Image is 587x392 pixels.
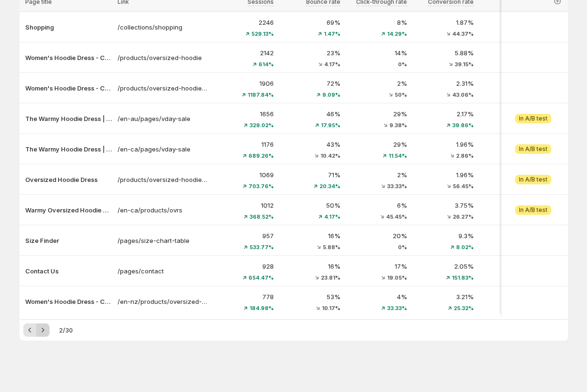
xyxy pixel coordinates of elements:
span: 25.32% [454,305,474,311]
span: 533.77% [249,244,274,250]
p: 23% [279,48,340,58]
p: 957 [213,231,274,241]
p: 69% [279,18,340,27]
p: 5.88% [413,48,474,58]
span: 529.13% [251,31,274,37]
a: /en-ca/products/ovrs [118,205,207,215]
span: 1.47% [324,31,340,37]
p: /pages/contact [118,266,207,276]
span: 39.15% [455,61,474,67]
span: 11.54% [388,153,407,159]
p: 2142 [213,48,274,58]
p: 6% [346,201,407,210]
button: Warmy Oversized Hoodie Dress – Ultra-Soft Fleece Sweatshirt Dress for Women (Plus Size S-3XL), Co... [25,205,112,215]
p: Size Finder [25,236,112,245]
nav: Pagination [23,323,50,337]
span: 33.33% [387,305,407,311]
p: 1.96% [413,140,474,149]
span: 4.17% [324,61,340,67]
p: 46% [279,109,340,119]
span: 19.05% [387,275,407,281]
p: 1931 [479,18,540,27]
span: 50% [395,92,407,98]
p: 2.17% [413,109,474,119]
span: In A/B test [519,145,547,153]
span: 1187.84% [248,92,274,98]
p: 631 [479,292,540,302]
span: 5.88% [323,244,340,250]
p: Shopping [25,22,112,32]
span: 329.02% [249,122,274,128]
p: 954 [479,140,540,149]
button: Women's Hoodie Dress - Casual Long Sleeve Pullover Sweatshirt Dress [25,297,112,306]
span: 23.81% [321,275,340,281]
p: 3.21% [413,292,474,302]
button: Oversized Hoodie Dress [25,175,112,184]
p: The Warmy Hoodie Dress | The Perfect Valentine’s Day Gift [25,144,112,154]
span: 689.26% [249,153,274,159]
button: Previous [23,323,37,337]
p: 1.96% [413,170,474,180]
p: 50% [279,201,340,210]
p: 1012 [213,201,274,210]
span: 56.45% [453,183,474,189]
p: 928 [213,261,274,271]
p: 1369 [479,109,540,119]
p: 53% [279,292,340,302]
span: In A/B test [519,115,547,122]
p: 20% [346,231,407,241]
p: 981 [479,170,540,180]
span: 43.06% [452,92,474,98]
span: 0% [398,61,407,67]
button: Women's Hoodie Dress - Casual Long Sleeve Pullover Sweatshirt Dress [25,53,112,62]
p: 884 [479,231,540,241]
p: 1069 [213,170,274,180]
p: 1.87% [413,18,474,27]
span: 9.09% [322,92,340,98]
p: /en-ca/pages/vday-sale [118,144,207,154]
span: 151.83% [452,275,474,281]
p: 2% [346,170,407,180]
p: 2% [346,79,407,88]
span: 184.98% [249,305,274,311]
a: /pages/size-chart-table [118,236,207,245]
p: 29% [346,140,407,149]
a: /collections/shopping [118,22,207,32]
p: Contact Us [25,266,112,276]
p: 29% [346,109,407,119]
p: 1718 [479,79,540,88]
span: 2 / 30 [59,325,73,335]
a: /en-nz/products/oversized-shirt-dress [118,297,207,306]
span: 9.38% [389,122,407,128]
p: 72% [279,79,340,88]
span: 26.27% [453,214,474,220]
p: 43% [279,140,340,149]
a: /products/oversized-hoodie-dress-1 [118,175,207,184]
p: 1176 [213,140,274,149]
span: 4.17% [324,214,340,220]
p: 2.31% [413,79,474,88]
button: Next [36,323,50,337]
p: 16% [279,261,340,271]
p: 3.75% [413,201,474,210]
span: 45.45% [386,214,407,220]
p: 8% [346,18,407,27]
a: /en-au/pages/vday-sale [118,114,207,123]
span: 10.17% [322,305,340,311]
span: 20.34% [319,183,340,189]
p: 14% [346,48,407,58]
p: 778 [213,292,274,302]
p: 1656 [213,109,274,119]
p: 1906 [213,79,274,88]
a: /products/oversized-hoodie-dress-[DATE][DATE]-sale [118,83,207,93]
button: Women's Hoodie Dress - Casual Long Sleeve Pullover Sweatshirt Dress [25,83,112,93]
span: 33.33% [387,183,407,189]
